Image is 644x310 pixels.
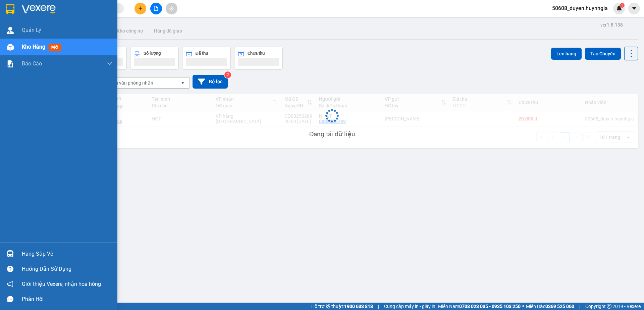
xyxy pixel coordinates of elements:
span: ⚪️ [522,305,524,308]
span: Miền Bắc [526,303,574,310]
span: | [378,303,379,310]
div: Hàng sắp về [22,249,112,259]
div: Chọn văn phòng nhận [107,80,153,86]
div: Chưa thu [248,51,265,56]
button: Tạo Chuyến [585,48,621,60]
img: icon-new-feature [616,5,622,11]
span: plus [138,6,143,11]
span: mới [49,44,61,51]
img: logo-vxr [6,4,14,14]
span: Kho hàng [22,44,45,50]
div: Đã thu [196,51,208,56]
span: copyright [607,304,611,309]
div: Hướng dẫn sử dụng [22,264,112,274]
button: Kho công nợ [111,23,149,39]
button: Đã thu [182,47,231,70]
img: warehouse-icon [7,250,14,257]
img: warehouse-icon [7,44,14,51]
span: Quản Lý [22,26,41,34]
span: caret-down [631,5,637,11]
svg: open [180,80,185,86]
button: caret-down [628,3,640,14]
span: notification [7,281,13,287]
span: Báo cáo [22,59,42,68]
span: Giới thiệu Vexere, nhận hoa hồng [22,280,101,288]
button: aim [166,3,177,14]
button: plus [135,3,146,14]
span: Miền Nam [438,303,521,310]
div: ver 1.8.138 [600,21,623,29]
button: Hàng đã giao [149,23,187,39]
div: Số lượng [144,51,161,56]
span: Cung cấp máy in - giấy in: [384,303,436,310]
button: file-add [150,3,162,14]
div: Đang tải dữ liệu [309,129,355,139]
strong: 1900 633 818 [344,304,373,309]
button: Chưa thu [234,47,283,70]
img: solution-icon [7,60,14,67]
span: message [7,296,13,302]
span: question-circle [7,266,13,272]
sup: 1 [620,3,625,8]
strong: 0708 023 035 - 0935 103 250 [459,304,521,309]
span: Hỗ trợ kỹ thuật: [311,303,373,310]
button: Lên hàng [551,48,582,60]
span: 1 [621,3,623,8]
img: warehouse-icon [7,27,14,34]
span: | [579,303,580,310]
button: Số lượng [130,47,179,70]
span: file-add [154,6,158,11]
strong: 0369 525 060 [545,304,574,309]
sup: 2 [224,71,231,78]
button: Bộ lọc [193,75,228,89]
span: 50608_duyen.huynhgia [547,4,613,12]
span: aim [169,6,174,11]
div: Phản hồi [22,294,112,304]
span: down [107,61,112,66]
